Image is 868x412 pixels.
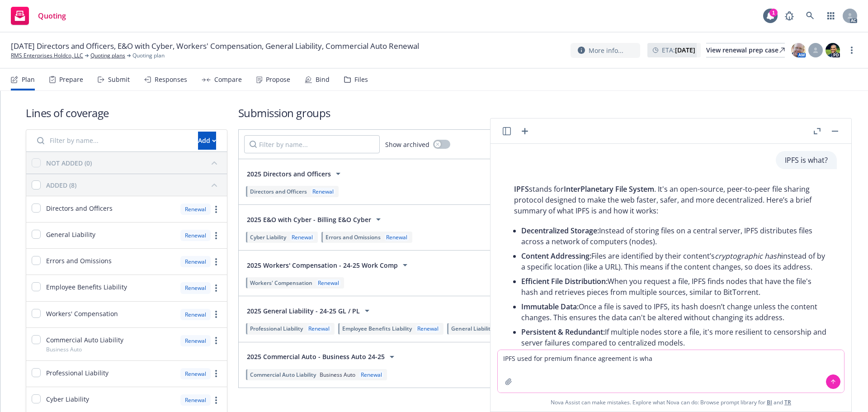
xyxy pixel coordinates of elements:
button: NOT ADDED (0) [46,156,222,170]
span: Business Auto [46,346,82,353]
div: Renewal [180,230,211,241]
a: TR [784,398,791,406]
button: 2025 General Liability - 24-25 GL / PL [244,302,375,320]
li: If multiple nodes store a file, it's more resilient to censorship and server failures compared to... [521,325,828,350]
a: BI [767,398,772,406]
span: Cyber Liability [250,233,286,241]
a: more [211,204,222,215]
span: Errors and Omissions [46,256,112,265]
li: Instead of storing files on a central server, IPFS distributes files across a network of computer... [521,223,828,249]
a: Search [801,7,819,25]
div: Propose [266,76,290,83]
div: Prepare [59,76,83,83]
li: When you request a file, IPFS finds nodes that have the file's hash and retrieves pieces from mul... [521,274,828,299]
div: Renewal [415,325,440,332]
div: Compare [214,76,242,83]
span: Content Addressing: [521,251,591,261]
button: 2025 Commercial Auto - Business Auto 24-25 [244,348,400,366]
h1: Submission groups [238,105,843,120]
input: Filter by name... [244,135,380,153]
li: Once a file is saved to IPFS, its hash doesn’t change unless the content changes. This ensures th... [521,299,828,325]
span: Employee Benefits Liability [342,325,412,332]
div: Submit [108,76,130,83]
div: ADDED (8) [46,180,76,190]
span: Decentralized Storage: [521,226,599,236]
a: RMS Enterprises Holdco, LLC [11,52,83,60]
span: Employee Benefits Liability [46,282,127,292]
span: ETA : [662,45,695,55]
span: Persistent & Redundant: [521,327,605,337]
a: more [846,45,857,56]
div: Bind [316,76,330,83]
div: Renewal [180,204,211,215]
div: Responses [155,76,187,83]
div: View renewal prep case [706,43,785,57]
div: Renewal [290,233,315,241]
button: ADDED (8) [46,178,222,192]
li: Files are identified by their content’s instead of by a specific location (like a URL). This mean... [521,249,828,274]
span: Show archived [385,140,429,149]
strong: [DATE] [675,46,695,54]
div: Renewal [180,335,211,346]
button: Add [198,132,216,150]
button: 2025 Workers' Compensation - 24-25 Work Comp [244,256,413,274]
div: NOT ADDED (0) [46,158,92,168]
span: Immutable Data: [521,302,579,312]
span: More info... [589,46,623,55]
div: Plan [22,76,35,83]
p: stands for . It's an open-source, peer-to-peer file sharing protocol designed to make the web fas... [514,184,828,216]
img: photo [826,43,840,57]
a: Switch app [822,7,840,25]
div: Renewal [180,394,211,406]
a: Report a Bug [780,7,798,25]
span: Quoting plan [132,52,165,60]
span: Commercial Auto Liability [250,371,316,379]
span: 2025 Commercial Auto - Business Auto 24-25 [247,352,385,361]
div: Renewal [180,282,211,294]
div: Files [354,76,368,83]
span: Workers' Compensation [250,279,312,287]
span: General Liability [46,230,95,239]
span: Nova Assist can make mistakes. Explore what Nova can do: Browse prompt library for and [494,393,848,412]
a: more [211,395,222,406]
img: photo [791,43,806,57]
p: IPFS is what? [785,155,828,166]
span: IPFS [514,184,529,194]
span: Workers' Compensation [46,309,118,318]
div: 1 [769,9,778,17]
span: 2025 E&O with Cyber - Billing E&O Cyber [247,215,371,224]
a: more [211,256,222,267]
button: 2025 Directors and Officers [244,165,346,183]
a: more [211,368,222,379]
a: more [211,309,222,320]
a: more [211,335,222,346]
div: Renewal [180,256,211,267]
button: More info... [571,43,640,58]
a: more [211,230,222,241]
button: 2025 E&O with Cyber - Billing E&O Cyber [244,210,387,228]
div: Renewal [316,279,341,287]
span: 2025 Workers' Compensation - 24-25 Work Comp [247,260,398,270]
input: Filter by name... [32,132,193,150]
span: Quoting [38,12,66,19]
span: Directors and Officers [46,204,113,213]
a: more [211,283,222,294]
span: 2025 General Liability - 24-25 GL / PL [247,306,360,316]
span: InterPlanetary File System [564,184,654,194]
span: Commercial Auto Liability [46,335,123,345]
div: Renewal [359,371,384,379]
h1: Lines of coverage [26,105,227,120]
span: Business Auto [320,371,355,379]
textarea: IPFS used for premium finance agreement is wha [498,350,844,393]
span: Efficient File Distribution: [521,276,608,286]
span: Professional Liability [250,325,303,332]
span: General Liability [451,325,493,332]
span: Directors and Officers [250,188,307,195]
span: Cyber Liability [46,394,89,404]
div: Renewal [307,325,331,332]
span: Errors and Omissions [325,233,381,241]
div: Renewal [384,233,409,241]
a: Quoting plans [90,52,125,60]
span: 2025 Directors and Officers [247,169,331,179]
div: Renewal [180,368,211,379]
